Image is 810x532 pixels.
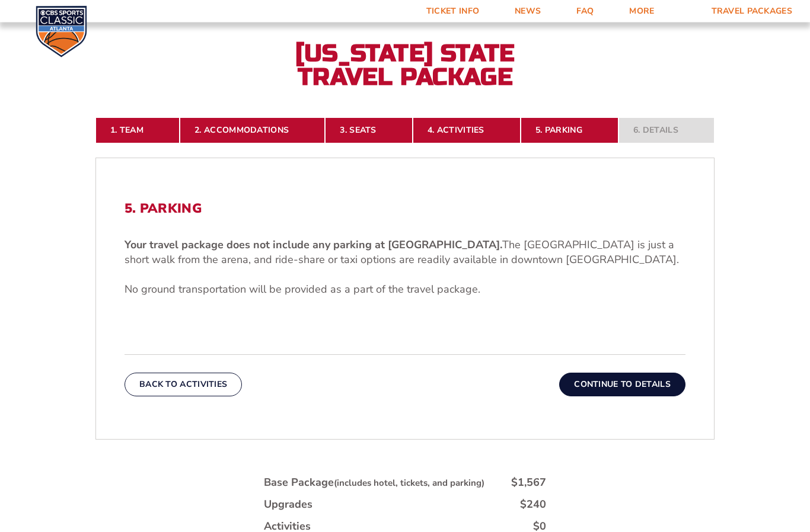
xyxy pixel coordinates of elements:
a: 4. Activities [413,118,521,144]
a: 2. Accommodations [180,118,325,144]
small: (includes hotel, tickets, and parking) [334,477,484,489]
div: $1,567 [511,476,546,491]
h2: 5. Parking [125,201,685,217]
a: 3. Seats [325,118,412,144]
p: No ground transportation will be provided as a part of the travel package. [125,283,685,297]
div: $240 [520,498,546,512]
b: Your travel package does not include any parking at [GEOGRAPHIC_DATA]. [125,238,502,252]
button: Continue To Details [559,373,685,397]
img: CBS Sports Classic [36,6,87,57]
button: Back To Activities [125,373,242,397]
h2: [US_STATE] State Travel Package [275,42,535,89]
p: The [GEOGRAPHIC_DATA] is just a short walk from the arena, and ride-share or taxi options are rea... [125,238,685,268]
div: Upgrades [264,498,312,512]
a: 1. Team [95,118,180,144]
div: Base Package [264,476,484,491]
